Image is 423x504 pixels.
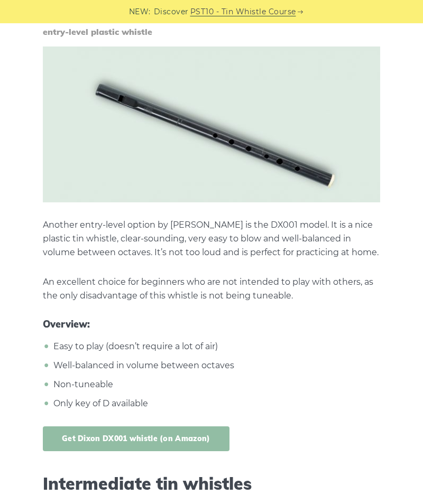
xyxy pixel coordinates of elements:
a: PST10 - Tin Whistle Course [190,6,296,18]
img: Tony Dixon DX001 Tin Whistle [43,46,380,202]
li: Well-balanced in volume between octaves [51,359,380,372]
p: An excellent choice for beginners who are not intended to play with others, as the only disadvant... [43,275,380,303]
span: Overview: [43,319,380,330]
p: Another entry-level option by [PERSON_NAME] is the DX001 model. It is a nice plastic tin whistle,... [43,218,380,259]
li: Easy to play (doesn’t require a lot of air) [51,340,380,353]
span: entry-level plastic whistle [43,27,380,37]
span: NEW: [129,6,151,18]
li: Non-tuneable [51,378,380,391]
h2: Intermediate tin whistles [43,473,380,493]
span: Discover [154,6,189,18]
li: Only key of D available [51,397,380,410]
a: Get Dixon DX001 whistle (on Amazon) [43,426,229,451]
